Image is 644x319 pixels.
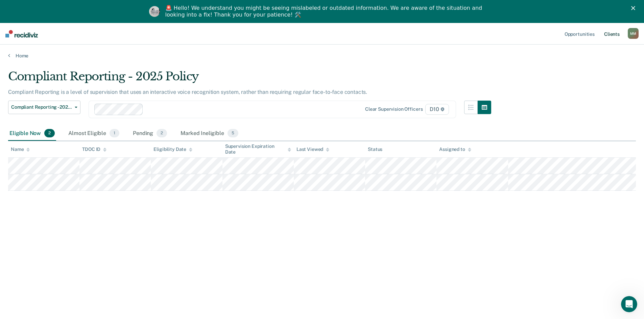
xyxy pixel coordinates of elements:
button: Compliant Reporting - 2025 Policy [8,101,80,114]
div: M M [628,28,639,39]
div: Compliant Reporting - 2025 Policy [8,70,491,89]
div: Clear supervision officers [365,106,423,112]
img: Recidiviz [5,30,38,37]
div: Pending2 [132,126,168,141]
a: Opportunities [563,23,596,45]
div: TDOC ID [82,147,106,152]
div: Almost Eligible1 [67,126,121,141]
span: 1 [110,129,119,138]
div: Eligible Now2 [8,126,56,141]
div: Close [631,6,638,10]
span: Compliant Reporting - 2025 Policy [11,104,72,110]
div: 🚨 Hello! We understand you might be seeing mislabeled or outdated information. We are aware of th... [165,5,484,18]
button: MM [628,28,639,39]
span: 2 [44,129,55,138]
div: Marked Ineligible5 [179,126,240,141]
a: Home [8,53,636,59]
iframe: Intercom live chat [621,296,637,312]
div: Status [368,147,382,152]
a: Clients [603,23,621,45]
div: Supervision Expiration Date [225,143,291,155]
div: Eligibility Date [153,147,192,152]
div: Name [11,147,30,152]
p: Compliant Reporting is a level of supervision that uses an interactive voice recognition system, ... [8,89,367,95]
span: 5 [228,129,238,138]
div: Last Viewed [296,147,329,152]
span: 2 [157,129,167,138]
span: D10 [425,104,449,115]
img: Profile image for Kim [149,6,160,17]
div: Assigned to [439,147,471,152]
